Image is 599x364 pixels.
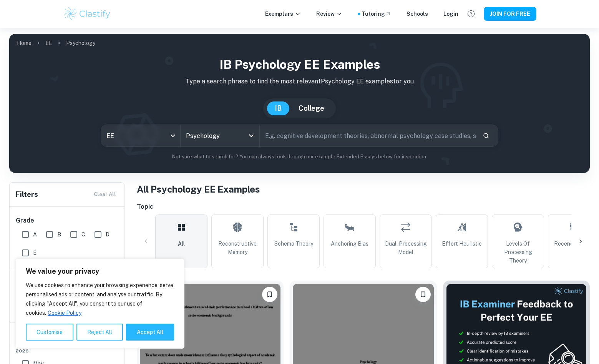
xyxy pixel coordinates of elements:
div: We value your privacy [15,259,184,349]
a: Schools [407,10,428,18]
a: Login [443,10,458,18]
a: Tutoring [362,10,391,18]
span: 2026 [16,347,119,354]
span: C [81,230,85,239]
span: Anchoring Bias [331,239,368,248]
img: Clastify logo [63,6,112,22]
button: College [291,101,332,115]
span: Recency Effect [554,239,594,248]
p: Not sure what to search for? You can always look through our example Extended Essays below for in... [15,153,584,161]
span: Reconstructive Memory [215,239,260,256]
button: Accept All [126,324,174,341]
a: Home [17,38,32,48]
p: Exemplars [265,10,301,18]
img: profile cover [9,34,590,173]
span: A [33,230,37,239]
h1: All Psychology EE Examples [137,182,590,196]
button: Please log in to bookmark exemplars [415,287,431,302]
h6: Topic [137,202,590,211]
h1: IB Psychology EE examples [15,55,584,74]
div: EE [101,125,180,146]
button: Please log in to bookmark exemplars [262,287,277,302]
span: Levels of Processing Theory [495,239,541,265]
h6: Filters [16,189,38,200]
button: Customise [26,324,73,341]
button: Open [246,130,257,141]
p: We value your privacy [26,267,174,276]
button: IB [267,101,289,115]
span: B [57,230,61,239]
span: All [178,239,185,248]
p: Type a search phrase to find the most relevant Psychology EE examples for you [15,77,584,86]
button: Search [480,129,493,142]
span: Dual-Processing Model [383,239,428,256]
input: E.g. cognitive development theories, abnormal psychology case studies, social psychology experime... [260,125,476,146]
a: Cookie Policy [47,309,82,316]
a: EE [45,38,52,48]
span: D [106,230,110,239]
p: Psychology [66,39,95,47]
p: Review [316,10,342,18]
button: JOIN FOR FREE [484,7,536,21]
span: Schema Theory [274,239,313,248]
span: E [33,249,37,257]
span: Effort Heuristic [442,239,482,248]
h6: Grade [16,216,119,225]
p: We use cookies to enhance your browsing experience, serve personalised ads or content, and analys... [26,281,174,317]
button: Reject All [76,324,123,341]
button: Help and Feedback [465,7,478,20]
